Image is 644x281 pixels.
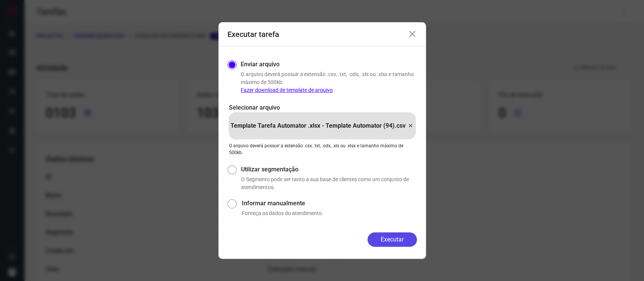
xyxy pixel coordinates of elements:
[241,176,417,191] p: O Segmento pode ser tanto a sua base de clientes como um conjunto de atendimentos.
[242,199,417,208] label: Informar manualmente
[229,142,415,156] p: O arquivo deverá possuir a extensão .csv, .txt, .ods, .xls ou .xlsx e tamanho máximo de 500kb.
[241,70,417,94] p: O arquivo deverá possuir a extensão .csv, .txt, .ods, .xls ou .xlsx e tamanho máximo de 500kb.
[231,121,406,130] p: Template Tarefa Automator .xlsx - Template Automator (94).csv
[229,103,415,112] p: Selecionar arquivo
[241,165,417,174] label: Utilizar segmentação
[367,232,417,247] button: Executar
[227,30,279,39] h3: Executar tarefa
[242,209,417,217] p: Forneça os dados do atendimento.
[241,87,333,93] a: Fazer download de template de arquivo
[241,60,280,69] label: Enviar arquivo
